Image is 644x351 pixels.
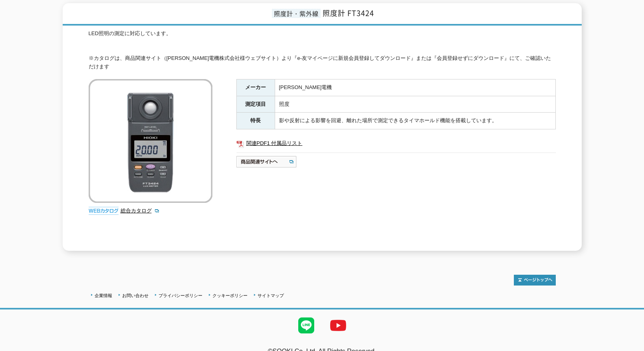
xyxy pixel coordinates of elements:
[275,96,555,113] td: 照度
[236,96,275,113] th: 測定項目
[514,275,556,286] img: トップページへ
[159,293,202,298] a: プライバシーポリシー
[89,79,212,203] img: 照度計 FT3424
[121,208,160,214] a: 総合カタログ
[236,138,556,149] a: 関連PDF1 付属品リスト
[95,293,112,298] a: 企業情報
[275,79,555,96] td: [PERSON_NAME]電機
[236,155,297,168] img: 商品関連サイトへ
[236,113,275,129] th: 特長
[89,30,556,71] div: LED照明の測定に対応しています。 ※カタログは、商品関連サイト（[PERSON_NAME]電機株式会社様ウェブサイト）より『e-友マイページに新規会員登録してダウンロード』または『会員登録せず...
[322,309,354,341] img: YouTube
[122,293,149,298] a: お問い合わせ
[272,9,321,18] span: 照度計・紫外線
[236,79,275,96] th: メーカー
[212,293,248,298] a: クッキーポリシー
[290,309,322,341] img: LINE
[258,293,284,298] a: サイトマップ
[323,8,374,18] span: 照度計 FT3424
[89,207,119,215] img: webカタログ
[275,113,555,129] td: 影や反射による影響を回避、離れた場所で測定できるタイマホールド機能を搭載しています。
